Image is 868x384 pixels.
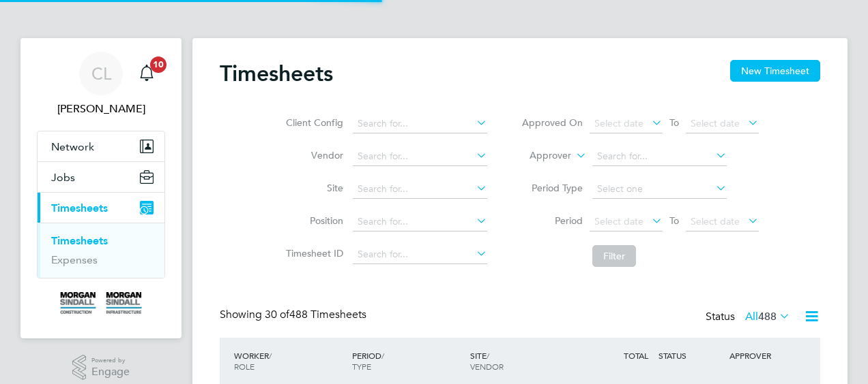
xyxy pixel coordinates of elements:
div: PERIOD [349,343,467,379]
input: Search for... [592,147,727,166]
div: SITE [467,343,585,379]
a: Timesheets [51,234,108,247]
span: CL [91,65,111,82]
nav: Main navigation [20,38,182,338]
label: Site [282,182,343,194]
button: Filter [592,245,636,267]
button: Timesheets [38,193,164,223]
span: Select date [594,215,643,227]
span: Powered by [91,355,130,366]
input: Search for... [353,180,487,199]
span: Select date [691,117,740,129]
input: Search for... [353,245,487,264]
span: TYPE [352,361,371,372]
label: Approver [510,149,571,163]
div: APPROVER [726,343,797,368]
h2: Timesheets [220,60,333,87]
input: Search for... [353,114,487,133]
div: STATUS [655,343,726,368]
span: To [665,114,683,131]
span: To [665,212,683,229]
span: Timesheets [51,202,108,214]
span: Engage [91,366,130,378]
label: Period Type [521,182,583,194]
span: 488 [758,310,777,323]
input: Search for... [353,212,487,231]
button: Network [38,131,164,161]
span: 10 [150,57,167,73]
div: WORKER [231,343,349,379]
span: Select date [691,215,740,227]
span: Network [51,140,94,153]
span: ROLE [234,361,255,372]
a: 10 [133,52,160,95]
input: Select one [592,180,727,199]
span: 30 of [265,308,289,321]
span: / [269,350,272,361]
button: Jobs [38,162,164,192]
button: New Timesheet [730,60,820,82]
span: 488 Timesheets [265,308,366,321]
span: Craig Lewis [37,101,165,117]
div: Status [706,308,793,327]
a: Expenses [51,253,98,266]
span: TOTAL [624,350,648,361]
label: Client Config [282,116,343,129]
label: Position [282,214,343,227]
span: Jobs [51,171,75,184]
div: Timesheets [38,223,164,278]
a: Go to home page [37,292,165,314]
span: / [381,350,384,361]
a: Powered byEngage [72,355,130,381]
img: morgansindall-logo-retina.png [60,292,142,314]
label: Approved On [521,116,583,129]
label: Period [521,214,583,227]
input: Search for... [353,147,487,166]
span: Select date [594,117,643,129]
span: / [487,350,489,361]
span: VENDOR [470,361,504,372]
label: Vendor [282,149,343,161]
div: Showing [220,308,369,322]
a: CL[PERSON_NAME] [37,52,165,117]
label: Timesheet ID [282,247,343,259]
label: All [745,310,790,323]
